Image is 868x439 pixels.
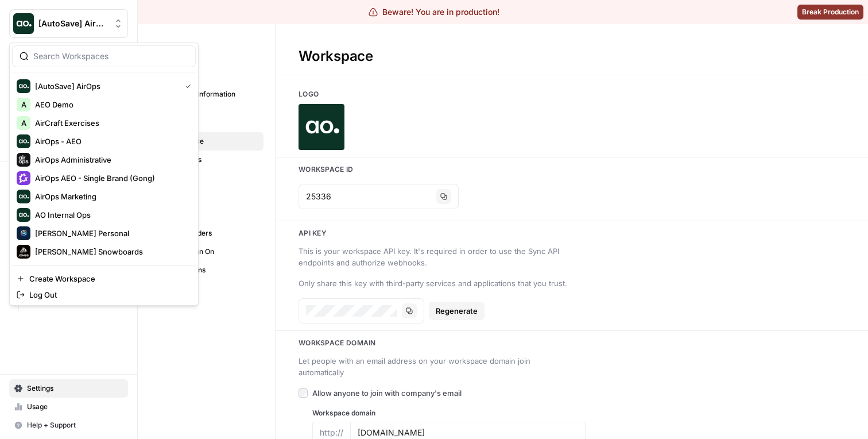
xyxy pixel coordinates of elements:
a: Integrations [149,261,263,279]
a: Personal Information [149,85,263,103]
img: [AutoSave] AirOps Logo [13,13,34,34]
a: Single Sign On [149,242,263,261]
img: Company Logo [299,104,344,150]
label: Workspace domain [312,408,586,418]
a: Databases [149,151,263,169]
span: Regenerate [436,305,478,317]
input: Search Workspaces [33,51,188,62]
span: [AutoSave] AirOps [35,80,176,92]
span: Break Production [802,7,859,17]
span: A [21,117,26,129]
img: AO Internal Ops Logo [17,208,30,222]
h3: Api key [276,228,868,238]
span: Settings [149,40,186,54]
div: Workspace [276,47,396,66]
h3: Workspace Id [276,164,868,175]
button: Break Production [797,5,863,20]
span: AirCraft Exercises [35,117,187,129]
span: Single Sign On [167,247,258,257]
span: AirOps Marketing [35,191,187,202]
button: Regenerate [429,302,485,320]
a: Secrets [149,279,263,298]
img: AirOps Administrative Logo [17,153,30,167]
span: Databases [167,155,258,165]
a: API Providers [149,224,263,242]
span: Billing [167,173,258,183]
span: Allow anyone to join with company's email [312,387,462,399]
span: [PERSON_NAME] Personal [35,228,187,239]
h3: Workspace Domain [276,338,868,348]
img: Berna's Personal Logo [17,226,30,240]
a: Tags [149,206,263,224]
span: API Providers [167,228,258,238]
div: This is your workspace API key. It's required in order to use the Sync API endpoints and authoriz... [299,245,572,268]
img: AirOps Marketing Logo [17,190,30,203]
a: Usage [9,398,128,416]
span: Workspace [167,136,258,147]
a: Workspace [149,132,263,151]
span: Create Workspace [29,273,187,284]
span: Help + Support [27,420,123,430]
a: Log Out [12,287,196,303]
img: [AutoSave] AirOps Logo [17,79,30,93]
button: Help + Support [9,416,128,434]
span: Tags [167,210,258,220]
a: Create Workspace [12,271,196,287]
button: Workspace: [AutoSave] AirOps [9,9,128,38]
img: AirOps - AEO Logo [17,134,30,148]
a: Settings [9,379,128,398]
img: AirOps AEO - Single Brand (Gong) Logo [17,171,30,185]
a: Billing [149,169,263,187]
span: [PERSON_NAME] Snowboards [35,246,187,257]
div: Beware! You are in production! [369,6,499,18]
span: AirOps Administrative [35,154,187,165]
span: Usage [27,402,123,412]
span: Personal Information [167,89,258,99]
div: Workspace: [AutoSave] AirOps [9,43,199,306]
span: Integrations [167,265,258,275]
span: AirOps - AEO [35,136,187,147]
span: [AutoSave] AirOps [38,18,108,29]
div: Let people with an email address on your workspace domain join automatically [299,355,572,378]
h3: Logo [276,89,868,99]
span: A [21,99,26,110]
a: Team [149,187,263,206]
span: AirOps AEO - Single Brand (Gong) [35,172,187,184]
span: Log Out [29,289,187,301]
div: Only share this key with third-party services and applications that you trust. [299,278,572,289]
span: Settings [27,383,123,394]
img: Jones Snowboards Logo [17,245,30,259]
span: AEO Demo [35,99,187,110]
input: Allow anyone to join with company's email [299,388,308,398]
span: Team [167,191,258,202]
span: AO Internal Ops [35,209,187,221]
span: Secrets [167,283,258,294]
